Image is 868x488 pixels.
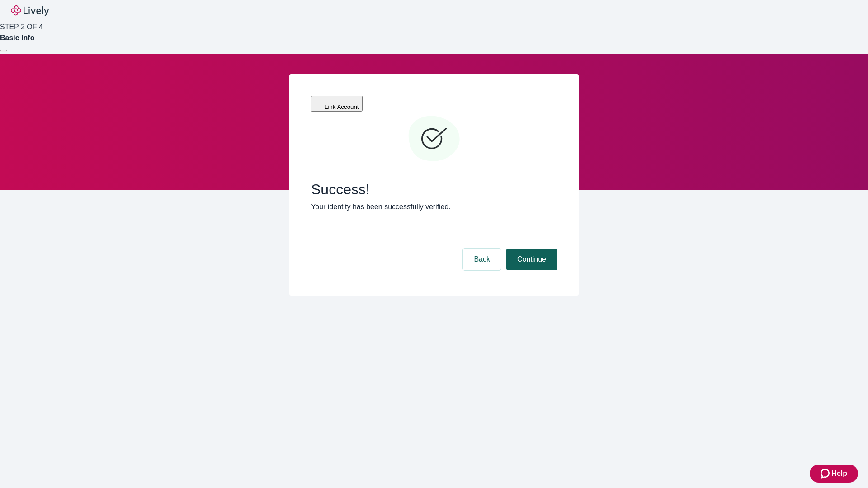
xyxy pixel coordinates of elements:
span: Success! [311,181,557,198]
button: Back [463,249,501,270]
button: Link Account [311,96,363,112]
img: Lively [11,5,49,16]
button: Zendesk support iconHelp [810,465,858,483]
span: Help [831,468,847,479]
button: Continue [506,249,557,270]
p: Your identity has been successfully verified. [311,202,557,212]
svg: Checkmark icon [407,112,461,166]
svg: Zendesk support icon [821,468,831,479]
